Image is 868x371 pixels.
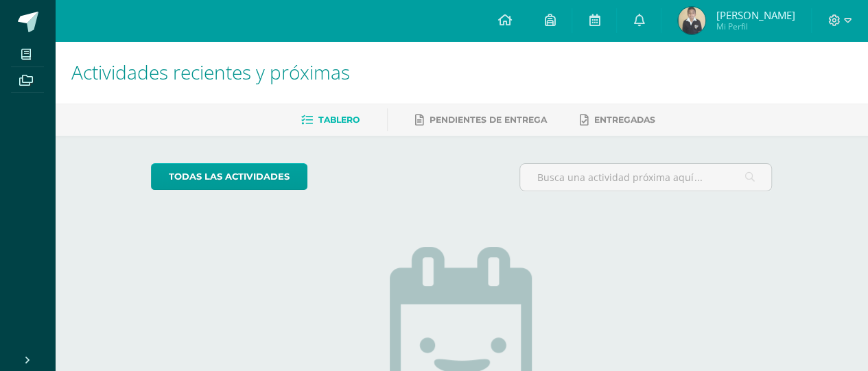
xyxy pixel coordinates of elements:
[678,7,705,34] img: 139ad4bce731a5d99f71967e08cee11c.png
[415,109,547,131] a: Pendientes de entrega
[594,115,655,125] span: Entregadas
[301,109,360,131] a: Tablero
[520,164,771,191] input: Busca una actividad próxima aquí...
[580,109,655,131] a: Entregadas
[151,163,307,190] a: todas las Actividades
[71,59,350,85] span: Actividades recientes y próximas
[430,115,547,125] span: Pendientes de entrega
[716,21,795,32] span: Mi Perfil
[318,115,360,125] span: Tablero
[716,8,795,22] span: [PERSON_NAME]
